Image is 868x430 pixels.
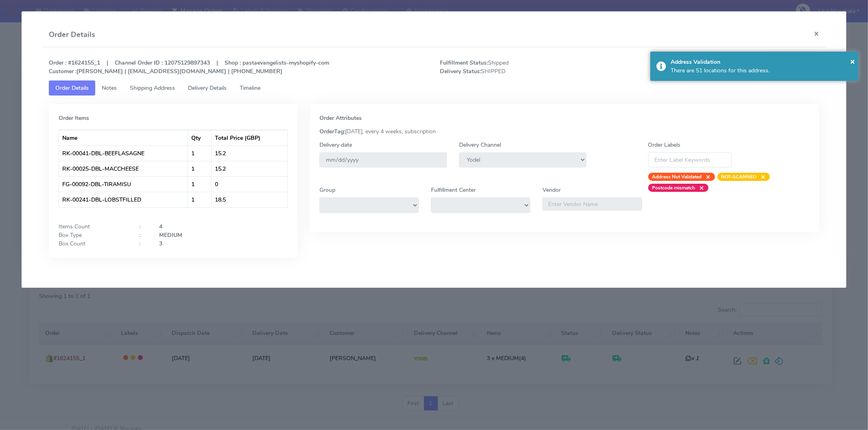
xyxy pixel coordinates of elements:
th: Total Price (GBP) [212,130,287,146]
div: Items Count [52,222,133,231]
strong: NOT-SCANNED [722,174,757,180]
td: 1 [188,192,212,207]
span: × [702,173,711,181]
td: 1 [188,161,212,176]
td: 1 [188,176,212,192]
span: × [695,184,704,192]
td: RK-00241-DBL-LOBSTFILLED [59,192,188,207]
strong: MEDIUM [159,231,182,239]
label: Delivery date [319,141,352,149]
strong: Postcode mismatch [652,185,695,191]
span: Timeline [240,84,260,92]
th: Qty [188,130,212,146]
th: Name [59,130,188,146]
div: There are 51 locations for this address. [671,66,853,75]
label: Fulfillment Center [431,186,476,194]
div: : [133,231,153,239]
td: 18.5 [212,192,287,207]
div: [DATE], every 4 weeks, subscription [313,127,816,136]
strong: Customer : [49,67,77,75]
input: Enter Vendor Name [542,198,642,211]
label: Group [319,186,335,194]
span: Delivery Details [188,84,227,92]
strong: Address Not Validated [652,174,702,180]
div: : [133,222,153,231]
strong: Fulfillment Status: [440,59,488,67]
td: 0 [212,176,287,192]
span: Shipped SHIPPED [434,59,630,76]
label: Vendor [542,186,561,194]
div: Address Validation [671,58,853,66]
div: Box Type [52,231,133,239]
td: 1 [188,146,212,161]
strong: 3 [159,240,162,248]
h4: Order Details [49,29,95,40]
ul: Tabs [49,80,819,96]
strong: Order : #1624155_1 | Channel Order ID : 12075129897343 | Shop : pastaevangelists-myshopify-com [P... [49,59,329,75]
span: Shipping Address [130,84,175,92]
span: Notes [102,84,117,92]
td: 15.2 [212,161,287,176]
label: Delivery Channel [459,141,501,149]
div: Box Count [52,239,133,248]
span: × [757,173,766,181]
td: RK-00041-DBL-BEEFLASAGNE [59,146,188,161]
td: FG-00092-DBL-TIRAMISU [59,176,188,192]
label: Order Labels [648,141,681,149]
strong: Order Attributes [319,114,362,122]
strong: Order Items [59,114,89,122]
strong: OrderTag: [319,128,345,135]
span: Order Details [55,84,89,92]
strong: 4 [159,223,162,230]
span: × [850,56,855,67]
button: Close [850,55,855,67]
input: Enter Label Keywords [648,152,732,167]
div: : [133,239,153,248]
td: RK-00025-DBL-MACCHEESE [59,161,188,176]
button: Close [807,23,826,44]
strong: Delivery Status: [440,67,481,75]
td: 15.2 [212,146,287,161]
